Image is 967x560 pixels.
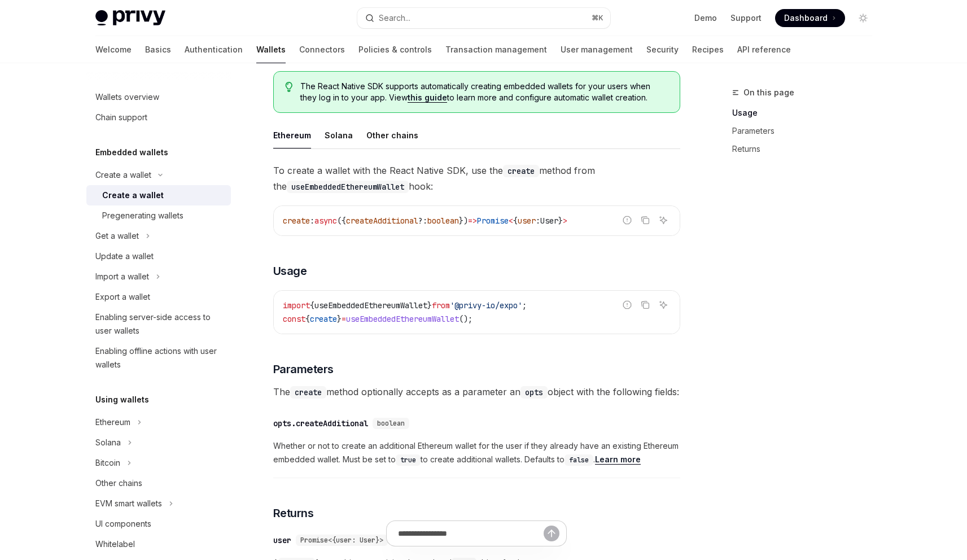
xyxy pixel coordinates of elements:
[544,526,559,541] button: Send message
[620,297,635,312] button: Report incorrect code
[408,93,447,103] a: this guide
[509,216,513,226] span: <
[520,386,548,399] code: opts
[86,185,231,205] a: Create a wallet
[86,107,231,128] a: Chain support
[95,250,154,263] div: Update a wallet
[854,9,872,27] button: Toggle dark mode
[95,36,132,63] a: Welcome
[86,493,231,514] button: Toggle EVM smart wallets section
[273,361,334,377] span: Parameters
[86,287,231,307] a: Export a wallet
[86,165,231,185] button: Toggle Create a wallet section
[459,314,472,324] span: ();
[95,111,147,124] div: Chain support
[620,213,635,228] button: Report incorrect code
[468,216,477,226] span: =>
[656,213,671,228] button: Ask AI
[518,216,536,226] span: user
[283,300,310,310] span: import
[86,226,231,246] button: Toggle Get a wallet section
[95,393,149,406] h5: Using wallets
[743,86,794,99] span: On this page
[522,300,527,310] span: ;
[432,300,450,310] span: from
[86,205,231,226] a: Pregenerating wallets
[95,10,165,26] img: light logo
[310,300,314,310] span: {
[273,505,314,521] span: Returns
[540,216,558,226] span: User
[95,456,120,470] div: Bitcoin
[536,216,540,226] span: :
[305,314,310,324] span: {
[95,270,149,283] div: Import a wallet
[310,216,314,226] span: :
[283,314,305,324] span: const
[732,140,881,158] a: Returns
[314,300,427,310] span: useEmbeddedEthereumWallet
[592,14,603,23] span: ⌘ K
[396,454,421,466] code: true
[145,36,171,63] a: Basics
[325,122,353,148] button: Solana
[273,163,680,194] span: To create a wallet with the React Native SDK, use the method from the hook:
[86,514,231,534] a: UI components
[95,436,121,449] div: Solana
[273,418,368,429] div: opts.createAdditional
[638,213,653,228] button: Copy the contents from the code block
[95,415,130,429] div: Ethereum
[558,216,563,226] span: }
[379,11,410,25] div: Search...
[86,453,231,473] button: Toggle Bitcoin section
[95,290,150,304] div: Export a wallet
[477,216,509,226] span: Promise
[775,9,845,27] a: Dashboard
[102,189,164,202] div: Create a wallet
[290,386,326,399] code: create
[646,36,679,63] a: Security
[377,419,405,428] span: boolean
[95,229,139,243] div: Get a wallet
[256,36,286,63] a: Wallets
[656,297,671,312] button: Ask AI
[398,521,544,546] input: Ask a question...
[337,216,346,226] span: ({
[732,122,881,140] a: Parameters
[503,165,539,177] code: create
[366,122,418,148] button: Other chains
[102,209,183,222] div: Pregenerating wallets
[784,12,828,24] span: Dashboard
[273,263,307,279] span: Usage
[638,297,653,312] button: Copy the contents from the code block
[86,473,231,493] a: Other chains
[737,36,791,63] a: API reference
[86,246,231,266] a: Update a wallet
[513,216,518,226] span: {
[95,497,162,510] div: EVM smart wallets
[95,310,224,338] div: Enabling server-side access to user wallets
[342,314,346,324] span: =
[273,439,680,466] span: Whether or not to create an additional Ethereum wallet for the user if they already have an exist...
[346,216,418,226] span: createAdditional
[285,82,293,92] svg: Tip
[299,36,345,63] a: Connectors
[283,216,310,226] span: create
[95,146,168,159] h5: Embedded wallets
[287,181,409,193] code: useEmbeddedEthereumWallet
[337,314,342,324] span: }
[459,216,468,226] span: })
[185,36,243,63] a: Authentication
[86,341,231,375] a: Enabling offline actions with user wallets
[563,216,567,226] span: >
[95,517,151,531] div: UI components
[692,36,724,63] a: Recipes
[730,12,762,24] a: Support
[694,12,717,24] a: Demo
[445,36,547,63] a: Transaction management
[86,87,231,107] a: Wallets overview
[300,81,668,103] span: The React Native SDK supports automatically creating embedded wallets for your users when they lo...
[273,122,311,148] button: Ethereum
[314,216,337,226] span: async
[86,266,231,287] button: Toggle Import a wallet section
